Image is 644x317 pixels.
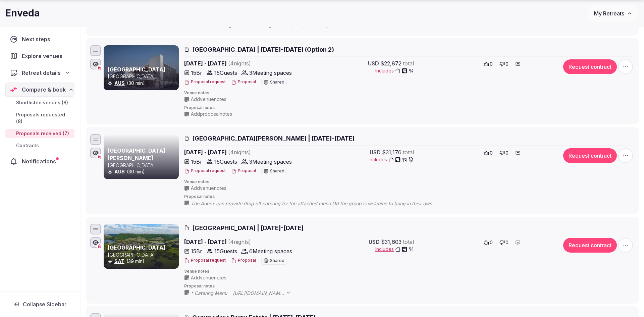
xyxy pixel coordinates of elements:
span: 0 [490,239,493,246]
p: [GEOGRAPHIC_DATA] [108,73,177,80]
span: The Annex can provide drop off catering for the attached menu OR the group is welcome to bring in... [191,200,445,207]
a: Shortlisted venues (8) [5,98,74,107]
span: 6 Meeting spaces [249,247,292,255]
span: 0 [490,150,493,156]
span: Shortlisted venues (8) [16,99,68,106]
div: (30 min) [108,80,177,87]
span: total [403,59,414,67]
span: $31,603 [381,238,401,246]
span: [GEOGRAPHIC_DATA] | [DATE]-[DATE] [192,224,304,232]
span: USD [369,238,380,246]
button: My Retreats [588,5,639,22]
button: Proposal [231,258,256,263]
span: Contracts [16,142,39,149]
button: 0 [482,59,495,69]
span: Collapse Sidebar [23,301,66,308]
span: Retreat details [22,69,61,77]
span: ( 4 night s ) [228,149,251,156]
button: 0 [482,238,495,247]
span: 15 Br [191,158,202,166]
span: * Catering Menu = [URL][DOMAIN_NAME] * 360 Tour = [URL][DOMAIN_NAME] [191,290,298,297]
button: Proposal request [184,79,226,85]
span: total [403,238,414,246]
span: Proposals requested (8) [16,111,72,125]
button: Proposal request [184,258,226,263]
a: [GEOGRAPHIC_DATA][PERSON_NAME] [108,147,165,161]
span: 15 Guests [214,247,237,255]
a: Proposals received (7) [5,129,74,138]
span: [GEOGRAPHIC_DATA][PERSON_NAME] | [DATE]-[DATE] [192,134,355,143]
span: [GEOGRAPHIC_DATA] | [DATE]-[DATE] (Option 2) [192,45,334,54]
button: Includes [369,156,414,163]
span: Proposal notes [184,194,634,200]
span: 0 [490,61,493,67]
span: ( 4 night s ) [228,60,251,67]
span: Add venue notes [191,274,226,281]
button: Request contract [563,238,617,253]
button: Proposal [231,79,256,85]
span: Venue notes [184,269,634,274]
span: 3 Meeting spaces [249,69,292,77]
span: Notifications [22,157,59,165]
span: Proposals received (7) [16,130,69,137]
p: [GEOGRAPHIC_DATA] [108,252,177,258]
a: AUS [114,80,125,86]
span: Venue notes [184,90,634,96]
a: [GEOGRAPHIC_DATA] [108,244,165,251]
span: 0 [505,239,508,246]
span: Add venue notes [191,185,226,192]
span: Next steps [22,35,53,43]
span: Shared [270,169,284,173]
span: 15 Br [191,69,202,77]
span: Add proposal notes [191,111,232,117]
span: USD [368,59,379,67]
span: [DATE] - [DATE] [184,59,302,67]
button: 0 [482,148,495,158]
span: 0 [505,61,508,67]
span: 15 Guests [214,158,237,166]
span: 3 Meeting spaces [249,158,292,166]
span: [DATE] - [DATE] [184,148,302,156]
span: Shared [270,259,284,263]
h1: Enveda [5,7,40,20]
button: 0 [497,148,511,158]
span: $22,872 [380,59,401,67]
a: Proposals requested (8) [5,110,74,126]
p: [GEOGRAPHIC_DATA] [108,162,177,169]
button: Includes [375,246,414,253]
button: Collapse Sidebar [5,297,74,312]
span: Explore venues [22,52,65,60]
div: (30 min) [108,168,177,175]
span: $31,176 [382,148,401,156]
span: Venue notes [184,179,634,185]
a: SAT [114,258,124,264]
span: Proposal notes [184,283,634,289]
button: Proposal [231,168,256,174]
button: Includes [375,67,414,74]
a: Explore venues [5,49,74,63]
span: Proposal notes [184,105,634,111]
span: Compare & book [22,86,66,94]
span: total [403,148,414,156]
a: [GEOGRAPHIC_DATA] [108,66,165,73]
a: AUS [114,169,125,174]
span: My Retreats [594,10,624,17]
span: Shared [270,80,284,84]
button: Proposal request [184,168,226,174]
span: ( 4 night s ) [228,239,251,245]
span: USD [370,148,381,156]
a: Next steps [5,32,74,46]
span: 0 [505,150,508,156]
button: AUS [114,168,125,175]
span: 15 Guests [214,69,237,77]
button: Request contract [563,148,617,163]
button: 0 [497,238,511,247]
a: Contracts [5,141,74,150]
button: Request contract [563,59,617,74]
span: [DATE] - [DATE] [184,238,302,246]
